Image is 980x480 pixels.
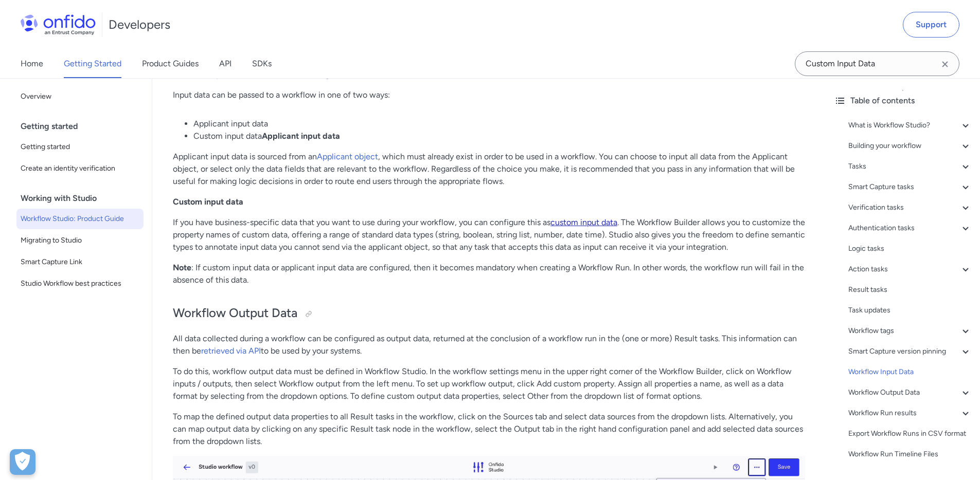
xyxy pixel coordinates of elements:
p: To do this, workflow output data must be defined in Workflow Studio. In the workflow settings men... [173,365,805,402]
h1: Developers [109,16,170,33]
div: Cookie Preferences [10,449,35,475]
input: Onfido search input field [795,51,959,76]
div: Table of contents [834,95,972,107]
a: Workflow Studio: Product Guide [16,209,144,229]
a: Tasks [848,160,972,173]
a: Home [21,49,43,78]
a: Workflow tags [848,325,972,337]
li: Custom input data [193,130,805,142]
p: To map the defined output data properties to all Result tasks in the workflow, click on the Sourc... [173,411,805,448]
div: Working with Studio [21,188,148,209]
a: Workflow Output Data [848,386,972,399]
a: Product Guides [142,49,199,78]
a: Smart Capture Link [16,252,144,272]
a: Applicant object [317,152,378,161]
span: Studio Workflow best practices [21,278,139,290]
strong: Note [173,263,191,272]
a: Getting Started [64,49,121,78]
span: Migrating to Studio [21,234,139,247]
a: Task updates [848,304,972,317]
p: All data collected during a workflow can be configured as output data, returned at the conclusion... [173,333,805,357]
a: custom input data [550,217,617,227]
a: Workflow Run results [848,407,972,419]
a: Getting started [16,137,144,157]
a: Studio Workflow best practices [16,273,144,294]
strong: Applicant input data [262,131,340,141]
a: Building your workflow [848,140,972,152]
a: retrieved via API [201,346,261,356]
span: Getting started [21,141,139,153]
span: Workflow Studio: Product Guide [21,213,139,225]
img: Onfido Logo [21,14,96,35]
a: Export Workflow Runs in CSV format [848,428,972,440]
a: Migrating to Studio [16,230,144,251]
span: Overview [21,90,139,103]
p: Input data can be passed to a workflow in one of two ways: [173,89,805,101]
a: Action tasks [848,263,972,275]
a: Workflow Input Data [848,366,972,378]
span: Create an identity verification [21,162,139,175]
a: Authentication tasks [848,222,972,234]
p: If you have business-specific data that you want to use during your workflow, you can configure t... [173,216,805,253]
div: Getting started [21,116,148,137]
button: Open Preferences [10,449,35,475]
a: Support [903,12,959,38]
a: Create an identity verification [16,158,144,179]
p: : If custom input data or applicant input data are configured, then it becomes mandatory when cre... [173,262,805,286]
a: API [219,49,231,78]
a: Verification tasks [848,201,972,214]
h2: Workflow Output Data [173,305,805,322]
p: Applicant input data is sourced from an , which must already exist in order to be used in a workf... [173,151,805,188]
li: Applicant input data [193,118,805,130]
a: Logic tasks [848,243,972,255]
a: Smart Capture tasks [848,181,972,193]
a: Overview [16,86,144,107]
a: Workflow Run Timeline Files [848,448,972,460]
span: Smart Capture Link [21,256,139,268]
a: What is Workflow Studio? [848,119,972,132]
a: Result tasks [848,284,972,296]
a: SDKs [252,49,272,78]
a: Smart Capture version pinning [848,345,972,358]
svg: Clear search field button [939,58,951,70]
strong: Custom input data [173,197,243,207]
